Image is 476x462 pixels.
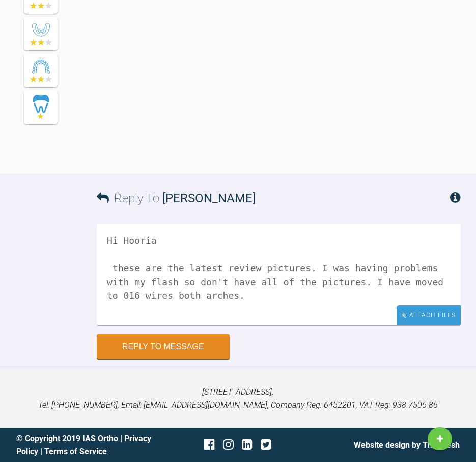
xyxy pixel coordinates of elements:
textarea: Hi Hooria these are the latest review pictures. I was having problems with my flash so don't have... [97,224,461,325]
a: Privacy Policy [16,434,151,456]
a: Website design by The Fresh [354,440,460,450]
p: [STREET_ADDRESS]. Tel: [PHONE_NUMBER], Email: [EMAIL_ADDRESS][DOMAIN_NAME], Company Reg: 6452201,... [16,386,460,412]
span: [PERSON_NAME] [162,191,256,205]
a: Terms of Service [44,447,107,456]
a: New Case [428,427,452,451]
div: © Copyright 2019 IAS Ortho | | [16,432,164,458]
div: Attach Files [397,305,461,325]
button: Reply to Message [97,334,230,359]
h3: Reply To [97,189,256,208]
